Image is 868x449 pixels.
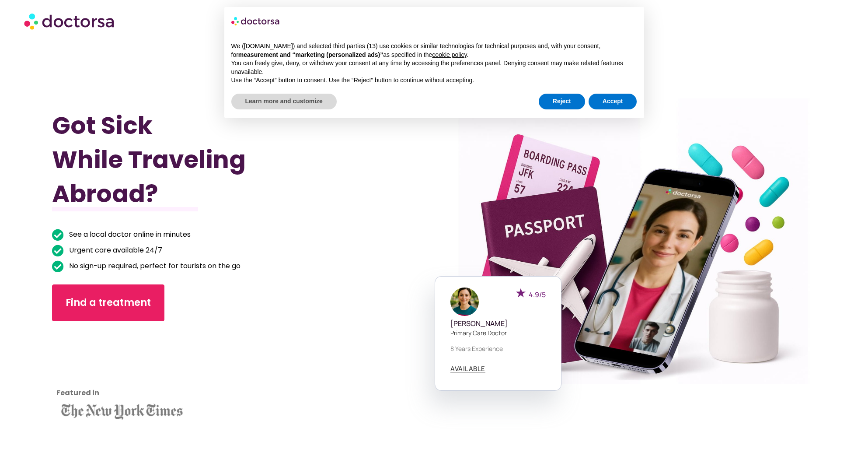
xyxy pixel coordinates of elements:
[450,344,546,353] p: 8 years experience
[432,51,467,58] a: cookie policy
[450,365,485,372] span: AVAILABLE
[231,94,337,109] button: Learn more and customize
[56,334,135,400] iframe: Customer reviews powered by Trustpilot
[67,244,162,256] span: Urgent care available 24/7
[231,76,637,85] p: Use the “Accept” button to consent. Use the “Reject” button to continue without accepting.
[66,296,151,310] span: Find a treatment
[231,14,280,28] img: logo
[231,59,637,76] p: You can freely give, deny, or withdraw your consent at any time by accessing the preferences pane...
[52,284,164,321] a: Find a treatment
[56,388,99,398] strong: Featured in
[450,319,546,328] h5: [PERSON_NAME]
[52,109,376,211] h1: Got Sick While Traveling Abroad?
[450,328,546,337] p: Primary care doctor
[450,365,485,372] a: AVAILABLE
[231,42,637,59] p: We ([DOMAIN_NAME]) and selected third parties (13) use cookies or similar technologies for techni...
[539,94,585,109] button: Reject
[529,290,546,299] span: 4.9/5
[67,228,191,241] span: See a local doctor online in minutes
[238,51,383,58] strong: measurement and “marketing (personalized ads)”
[67,260,241,272] span: No sign-up required, perfect for tourists on the go
[589,94,637,109] button: Accept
